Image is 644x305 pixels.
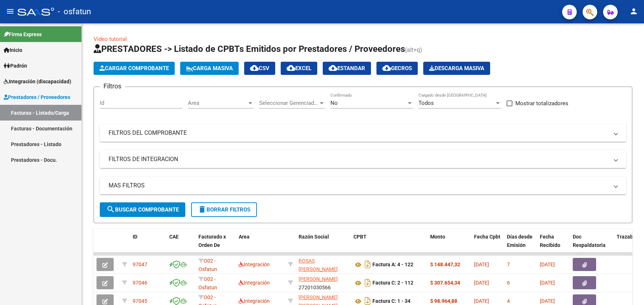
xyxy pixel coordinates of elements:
mat-icon: cloud_download [382,64,391,72]
span: [DATE] [474,298,489,304]
span: (alt+q) [405,46,422,53]
span: Integración [239,280,270,286]
span: 97046 [133,280,147,286]
app-download-masive: Descarga masiva de comprobantes (adjuntos) [423,62,490,75]
span: Facturado x Orden De [198,234,226,248]
button: EXCEL [281,62,317,75]
button: Descarga Masiva [423,62,490,75]
span: [DATE] [540,298,555,304]
span: Prestadores / Proveedores [4,93,70,101]
span: [DATE] [540,280,555,286]
button: Gecros [376,62,418,75]
mat-icon: menu [6,7,15,16]
strong: $ 98.964,88 [430,298,457,304]
datatable-header-cell: Facturado x Orden De [196,229,236,261]
i: Descargar documento [363,259,372,270]
mat-panel-title: FILTROS DE INTEGRACION [109,155,609,163]
span: PRESTADORES -> Listado de CPBTs Emitidos por Prestadores / Proveedores [94,44,405,54]
mat-expansion-panel-header: FILTROS DE INTEGRACION [100,150,626,168]
span: 6 [507,280,510,286]
button: Estandar [323,62,371,75]
span: Monto [430,234,445,240]
span: Area [188,100,247,106]
span: Padrón [4,62,27,70]
span: Integración (discapacidad) [4,77,71,85]
span: 7 [507,262,510,267]
span: No [330,100,338,106]
span: 97045 [133,298,147,304]
span: Integración [239,262,270,267]
span: Area [239,234,250,240]
h3: Filtros [100,81,125,91]
span: Todos [418,100,434,106]
span: Borrar Filtros [198,206,250,213]
span: ID [133,234,137,240]
a: Video tutorial [94,36,127,42]
span: CAE [169,234,179,240]
iframe: Intercom live chat [619,280,637,298]
span: Firma Express [4,30,42,38]
span: CPBT [353,234,367,240]
mat-panel-title: FILTROS DEL COMPROBANTE [109,129,609,137]
datatable-header-cell: Monto [427,229,471,261]
mat-icon: delete [198,205,207,214]
span: O02 - Osfatun Propio [198,276,217,299]
mat-expansion-panel-header: FILTROS DEL COMPROBANTE [100,124,626,142]
span: [PERSON_NAME] [299,276,338,282]
span: Fecha Cpbt [474,234,500,240]
mat-icon: cloud_download [250,64,259,72]
button: Carga Masiva [180,62,239,75]
strong: Factura A: 4 - 122 [372,262,413,268]
datatable-header-cell: Días desde Emisión [504,229,537,261]
datatable-header-cell: CAE [166,229,196,261]
span: Inicio [4,46,22,54]
span: [DATE] [540,262,555,267]
datatable-header-cell: CPBT [351,229,427,261]
div: 27201030566 [299,275,348,290]
span: ROSAS [PERSON_NAME] [299,258,338,272]
span: Carga Masiva [186,65,233,72]
span: 97047 [133,262,147,267]
span: Estandar [329,65,365,72]
span: 4 [507,298,510,304]
datatable-header-cell: Razón Social [296,229,351,261]
strong: $ 307.654,34 [430,280,460,286]
span: Cargar Comprobante [99,65,169,72]
mat-icon: cloud_download [329,64,337,72]
mat-panel-title: MAS FILTROS [109,182,609,190]
span: Seleccionar Gerenciador [259,100,318,106]
i: Descargar documento [363,277,372,289]
mat-icon: search [106,205,115,214]
mat-expansion-panel-header: MAS FILTROS [100,177,626,194]
strong: $ 148.447,32 [430,262,460,267]
span: [DATE] [474,280,489,286]
span: EXCEL [287,65,311,72]
datatable-header-cell: Doc Respaldatoria [570,229,614,261]
span: O02 - Osfatun Propio [198,258,217,281]
span: Descarga Masiva [429,65,484,72]
button: CSV [244,62,275,75]
strong: Factura C: 2 - 112 [372,280,413,286]
span: [DATE] [474,262,489,267]
datatable-header-cell: Fecha Cpbt [471,229,504,261]
datatable-header-cell: ID [130,229,166,261]
button: Buscar Comprobante [100,202,185,217]
button: Borrar Filtros [191,202,257,217]
span: Buscar Comprobante [106,206,179,213]
span: Fecha Recibido [540,234,560,248]
datatable-header-cell: Fecha Recibido [537,229,570,261]
div: 27291325713 [299,257,348,272]
mat-icon: cloud_download [287,64,295,72]
mat-icon: person [629,7,638,16]
button: Cargar Comprobante [94,62,175,75]
datatable-header-cell: Area [236,229,285,261]
strong: Factura C: 1 - 34 [372,298,410,304]
span: Razón Social [299,234,329,240]
span: Doc Respaldatoria [573,234,606,248]
span: - osfatun [58,4,91,20]
span: CSV [250,65,269,72]
span: Gecros [382,65,412,72]
span: Mostrar totalizadores [515,99,568,108]
span: Integración [239,298,270,304]
span: Días desde Emisión [507,234,533,248]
